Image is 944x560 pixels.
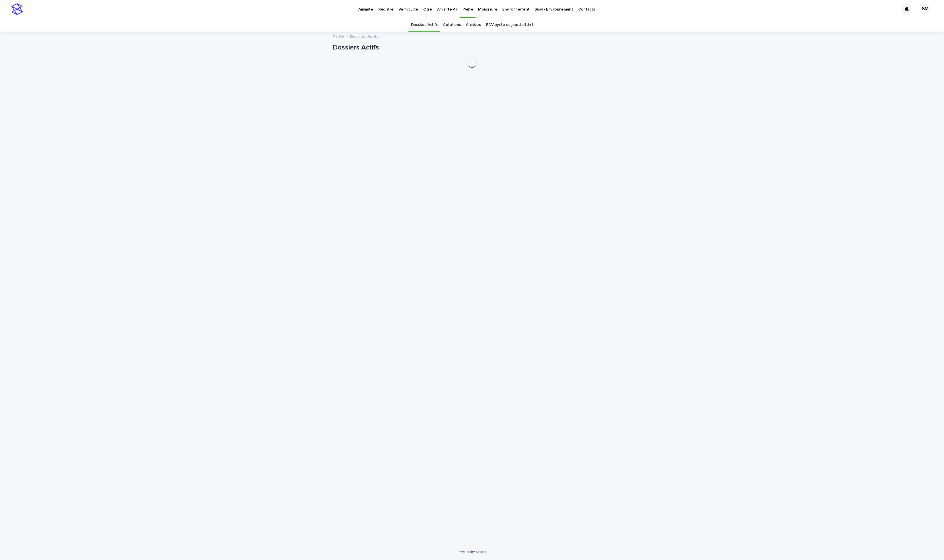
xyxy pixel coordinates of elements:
[486,18,533,32] a: RDV pyrite du jour J et J+1
[443,18,461,32] a: Cotations
[350,33,378,39] p: Dossiers Actifs
[333,44,612,52] h1: Dossiers Actifs
[11,3,23,15] img: stacker-logo-s-only.png
[921,5,930,14] div: SM
[466,18,481,32] a: Archives
[411,18,438,32] a: Dossiers Actifs
[458,550,486,553] a: Powered By Stacker
[333,33,344,39] a: Pyrite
